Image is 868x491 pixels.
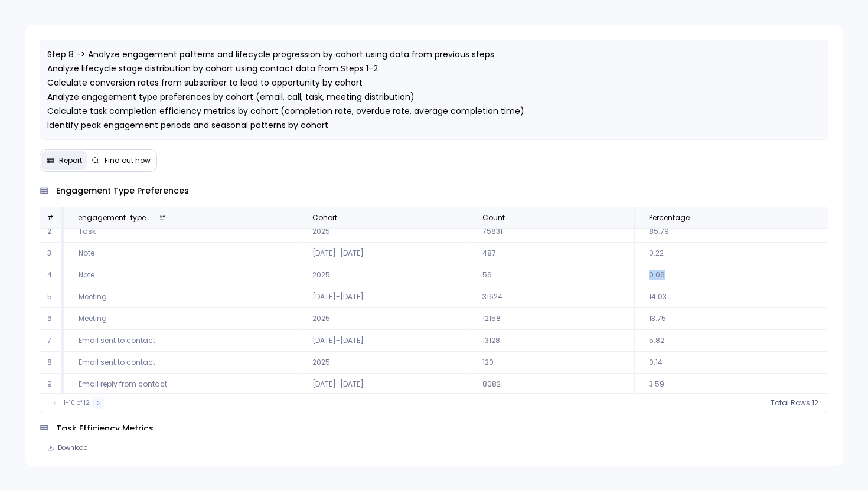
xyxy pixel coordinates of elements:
[56,185,189,197] span: engagement type preferences
[298,243,468,264] td: [DATE]-[DATE]
[298,264,468,286] td: 2025
[64,374,298,395] td: Email reply from contact
[634,308,828,330] td: 13.75
[40,440,96,456] button: Download
[64,330,298,352] td: Email sent to contact
[87,151,155,170] button: Find out how
[468,352,634,374] td: 120
[40,374,64,395] td: 9
[634,352,828,374] td: 0.14
[64,221,298,243] td: Task
[298,374,468,395] td: [DATE]-[DATE]
[468,330,634,352] td: 13128
[298,221,468,243] td: 2025
[312,213,337,222] span: Cohort
[78,213,146,222] span: engagement_type
[634,286,828,308] td: 14.03
[40,308,64,330] td: 6
[64,308,298,330] td: Meeting
[468,243,634,264] td: 487
[634,264,828,286] td: 0.06
[64,243,298,264] td: Note
[482,213,505,222] span: Count
[47,212,54,222] span: #
[56,423,154,435] span: task efficiency metrics
[40,264,64,286] td: 4
[40,330,64,352] td: 7
[40,243,64,264] td: 3
[64,352,298,374] td: Email sent to contact
[812,398,818,408] span: 12
[40,352,64,374] td: 8
[298,308,468,330] td: 2025
[105,156,151,165] span: Find out how
[634,221,828,243] td: 85.79
[298,286,468,308] td: [DATE]-[DATE]
[64,286,298,308] td: Meeting
[468,308,634,330] td: 12158
[59,156,82,165] span: Report
[468,264,634,286] td: 56
[634,330,828,352] td: 5.82
[58,444,88,452] span: Download
[41,151,87,170] button: Report
[771,398,812,408] span: Total Rows:
[64,398,90,408] span: 1-10 of 12
[649,213,690,222] span: Percentage
[47,48,524,145] span: Step 8 -> Analyze engagement patterns and lifecycle progression by cohort using data from previou...
[64,264,298,286] td: Note
[468,286,634,308] td: 31624
[298,330,468,352] td: [DATE]-[DATE]
[40,221,64,243] td: 2
[298,352,468,374] td: 2025
[468,374,634,395] td: 8082
[634,374,828,395] td: 3.59
[634,243,828,264] td: 0.22
[40,286,64,308] td: 5
[468,221,634,243] td: 75831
